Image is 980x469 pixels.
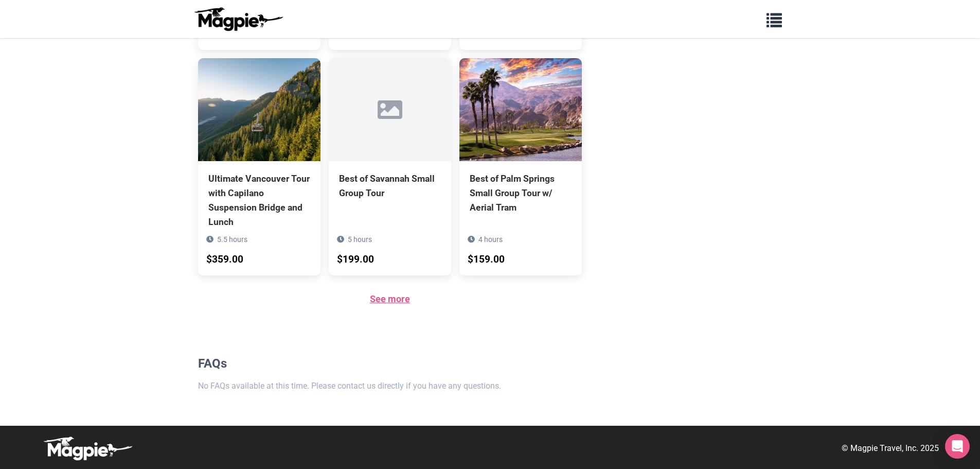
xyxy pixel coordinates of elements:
img: Ultimate Vancouver Tour with Capilano Suspension Bridge and Lunch [198,58,320,161]
div: $359.00 [206,252,243,268]
img: logo-ab69f6fb50320c5b225c76a69d11143b.png [192,7,284,31]
div: Best of Savannah Small Group Tour [339,171,441,200]
div: $159.00 [468,252,505,268]
p: © Magpie Travel, Inc. 2025 [842,442,939,455]
img: Best of Palm Springs Small Group Tour w/ Aerial Tram [459,58,582,161]
div: Ultimate Vancouver Tour with Capilano Suspension Bridge and Lunch [208,171,310,230]
a: Best of Savannah Small Group Tour 5 hours $199.00 [329,58,451,247]
img: logo-white-d94fa1abed81b67a048b3d0f0ab5b955.png [41,436,134,461]
div: Best of Palm Springs Small Group Tour w/ Aerial Tram [470,171,572,215]
span: 4 hours [478,235,503,244]
div: $199.00 [337,252,374,268]
a: See more [370,293,410,304]
a: Best of Palm Springs Small Group Tour w/ Aerial Tram 4 hours $159.00 [459,58,582,261]
span: 5.5 hours [217,235,247,244]
div: Open Intercom Messenger [945,434,970,459]
p: No FAQs available at this time. Please contact us directly if you have any questions. [198,379,582,393]
a: Ultimate Vancouver Tour with Capilano Suspension Bridge and Lunch 5.5 hours $359.00 [198,58,320,276]
span: 5 hours [348,235,372,244]
h2: FAQs [198,356,582,371]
